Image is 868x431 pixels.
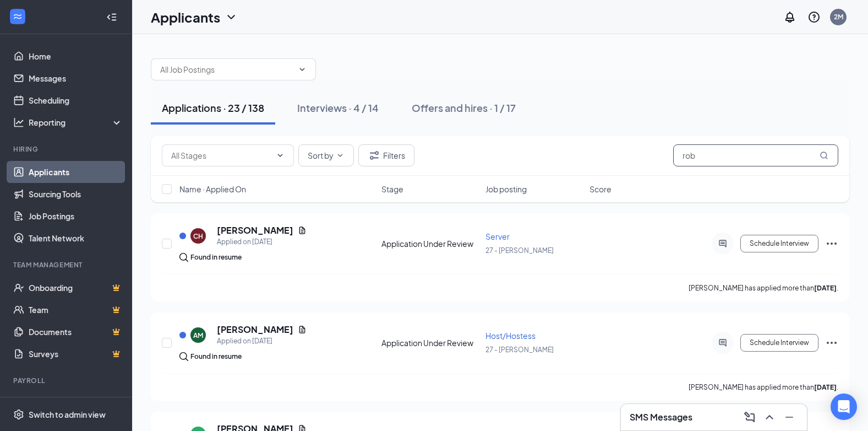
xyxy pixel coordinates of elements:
[179,352,188,361] img: search.bf7aa3482b7795d4f01b.svg
[13,376,121,385] div: Payroll
[763,411,776,424] svg: ChevronUp
[741,408,758,426] button: ComposeMessage
[225,10,238,24] svg: ChevronDown
[381,337,479,348] div: Application Under Review
[716,338,729,347] svg: ActiveChat
[743,411,756,424] svg: ComposeMessage
[160,63,293,76] input: All Job Postings
[780,408,798,426] button: Minimize
[193,231,203,241] div: CH
[740,235,818,252] button: Schedule Interview
[673,144,838,166] input: Search in applications
[217,336,307,347] div: Applied on [DATE]
[179,253,188,262] img: search.bf7aa3482b7795d4f01b.svg
[29,409,106,420] div: Switch to admin view
[368,149,381,162] svg: Filter
[814,383,837,391] b: [DATE]
[29,67,123,89] a: Messages
[162,101,264,115] div: Applications · 23 / 138
[217,324,293,336] h5: [PERSON_NAME]
[29,227,123,249] a: Talent Network
[589,184,612,195] span: Score
[298,325,307,334] svg: Document
[13,409,24,420] svg: Settings
[29,117,123,128] div: Reporting
[485,184,527,195] span: Job posting
[297,101,379,115] div: Interviews · 4 / 14
[276,151,285,160] svg: ChevronDown
[814,284,837,292] b: [DATE]
[190,252,242,263] div: Found in resume
[13,117,24,128] svg: Analysis
[820,151,828,160] svg: MagnifyingGlass
[29,321,123,343] a: DocumentsCrown
[29,45,123,67] a: Home
[190,351,242,362] div: Found in resume
[834,12,843,21] div: 2M
[217,236,307,247] div: Applied on [DATE]
[825,336,838,349] svg: Ellipses
[29,343,123,365] a: SurveysCrown
[358,144,414,166] button: Filter Filters
[29,392,123,414] a: PayrollCrown
[689,283,838,293] p: [PERSON_NAME] has applied more than .
[485,246,554,255] span: 27 - [PERSON_NAME]
[193,331,203,340] div: AM
[29,205,123,227] a: Job Postings
[298,226,307,235] svg: Document
[298,65,307,74] svg: ChevronDown
[29,161,123,183] a: Applicants
[689,382,838,392] p: [PERSON_NAME] has applied more than .
[12,11,23,22] svg: WorkstreamLogo
[13,144,121,154] div: Hiring
[761,408,778,426] button: ChevronUp
[151,8,220,26] h1: Applicants
[716,239,729,248] svg: ActiveChat
[298,144,354,166] button: Sort byChevronDown
[29,183,123,205] a: Sourcing Tools
[412,101,516,115] div: Offers and hires · 1 / 17
[807,10,821,24] svg: QuestionInfo
[831,394,857,420] div: Open Intercom Messenger
[783,10,796,24] svg: Notifications
[485,331,536,341] span: Host/Hostess
[825,237,838,250] svg: Ellipses
[485,231,510,241] span: Server
[740,334,818,352] button: Schedule Interview
[336,151,345,160] svg: ChevronDown
[783,411,796,424] svg: Minimize
[381,238,479,249] div: Application Under Review
[217,224,293,236] h5: [PERSON_NAME]
[171,149,271,161] input: All Stages
[29,299,123,321] a: TeamCrown
[630,411,692,423] h3: SMS Messages
[13,260,121,270] div: Team Management
[485,346,554,354] span: 27 - [PERSON_NAME]
[29,89,123,111] a: Scheduling
[381,184,403,195] span: Stage
[308,152,334,159] span: Sort by
[179,184,246,195] span: Name · Applied On
[29,277,123,299] a: OnboardingCrown
[106,12,117,23] svg: Collapse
